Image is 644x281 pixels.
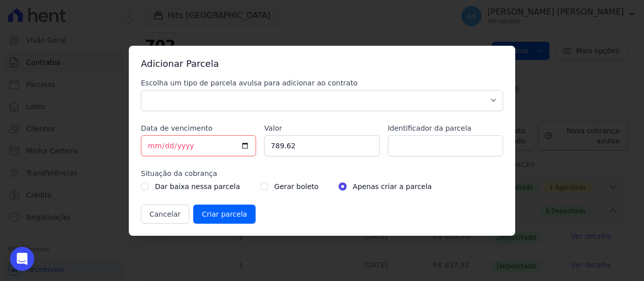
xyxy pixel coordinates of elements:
button: Cancelar [141,205,189,224]
input: Criar parcela [193,205,256,224]
label: Gerar boleto [274,180,318,193]
div: Open Intercom Messenger [10,247,34,271]
label: Data de vencimento [141,123,256,133]
label: Situação da cobrança [141,168,503,178]
label: Apenas criar a parcela [353,180,432,193]
label: Identificador da parcela [388,123,503,133]
h3: Adicionar Parcela [141,58,503,70]
label: Dar baixa nessa parcela [155,180,240,193]
label: Valor [264,123,379,133]
label: Escolha um tipo de parcela avulsa para adicionar ao contrato [141,78,503,88]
